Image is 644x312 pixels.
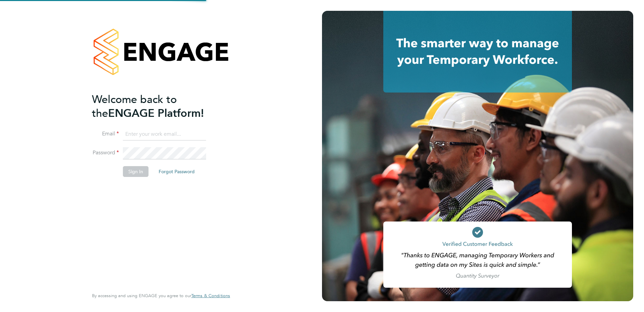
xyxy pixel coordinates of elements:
span: Terms & Conditions [191,293,230,298]
button: Sign In [123,166,149,177]
span: By accessing and using ENGAGE you agree to our [92,293,230,298]
h2: ENGAGE Platform! [92,93,223,120]
label: Password [92,149,119,156]
input: Enter your work email... [123,128,206,140]
label: Email [92,130,119,137]
span: Welcome back to the [92,93,177,120]
a: Terms & Conditions [191,293,230,298]
button: Forgot Password [153,166,200,177]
